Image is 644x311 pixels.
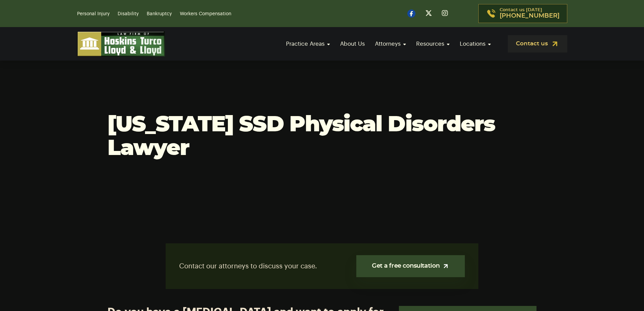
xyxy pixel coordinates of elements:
a: Contact us [508,35,567,52]
img: logo [77,31,165,57]
a: About Us [337,34,368,53]
a: Attorneys [372,34,409,53]
a: Get a free consultation [356,255,465,277]
a: Personal Injury [77,12,110,16]
a: Practice Areas [283,34,333,53]
a: Disability [118,12,139,16]
h1: [US_STATE] SSD Physical Disorders Lawyer [108,113,537,160]
span: [PHONE_NUMBER] [500,13,559,19]
a: Contact us [DATE][PHONE_NUMBER] [478,4,567,23]
a: Resources [413,34,453,53]
a: Workers Compensation [180,12,231,16]
a: Locations [456,34,494,53]
div: Contact our attorneys to discuss your case. [166,243,478,289]
p: Contact us [DATE] [500,8,559,19]
img: arrow-up-right-light.svg [442,263,449,270]
a: Bankruptcy [147,12,172,16]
